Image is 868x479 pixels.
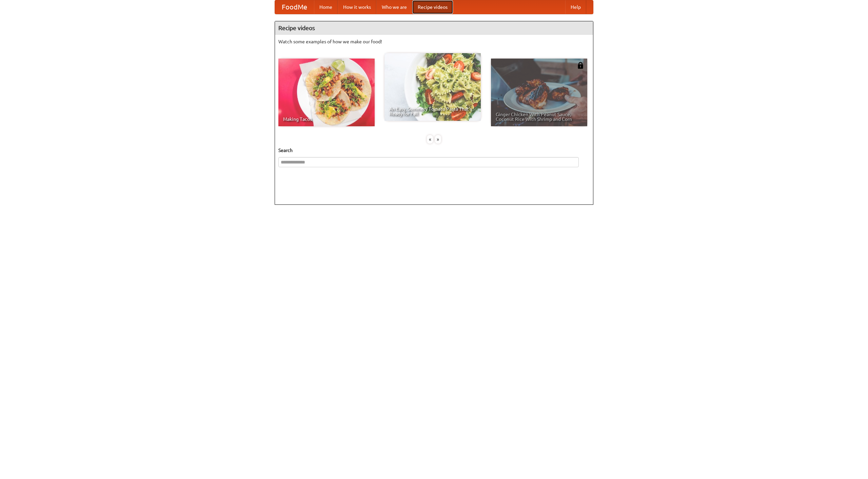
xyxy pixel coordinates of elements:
a: Home [314,0,338,14]
a: How it works [338,0,376,14]
div: » [435,135,441,144]
div: « [427,135,433,144]
a: Who we are [376,0,412,14]
a: An Easy, Summery Tomato Pasta That's Ready for Fall [384,53,481,121]
span: Making Tacos [283,117,370,122]
a: Making Tacos [278,59,375,126]
img: 483408.png [577,62,584,69]
h4: Recipe videos [275,21,593,35]
span: An Easy, Summery Tomato Pasta That's Ready for Fall [389,107,476,116]
a: FoodMe [275,0,314,14]
a: Help [565,0,586,14]
a: Recipe videos [412,0,453,14]
p: Watch some examples of how we make our food! [278,38,590,45]
h5: Search [278,147,590,154]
